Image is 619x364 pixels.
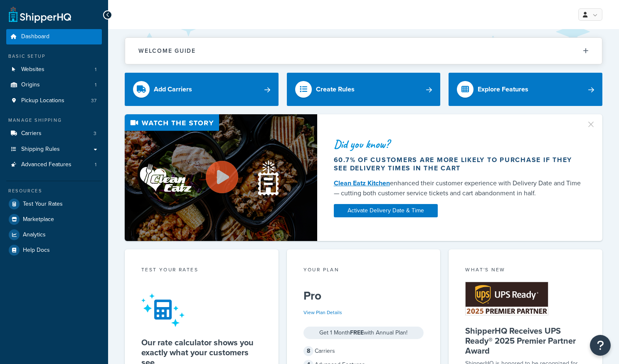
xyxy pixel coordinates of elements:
[125,73,279,106] a: Add Carriers
[287,73,441,106] a: Create Rules
[6,126,102,141] li: Carriers
[478,84,528,95] div: Explore Features
[6,77,102,93] a: Origins1
[6,157,102,172] li: Advanced Features
[6,117,102,124] div: Manage Shipping
[6,157,102,172] a: Advanced Features1
[138,48,196,54] h2: Welcome Guide
[350,328,364,337] strong: FREE
[303,289,424,303] h5: Pro
[6,62,102,77] a: Websites1
[303,345,424,357] div: Carriers
[95,81,96,89] span: 1
[334,178,390,188] a: Clean Eatz Kitchen
[95,161,96,168] span: 1
[21,146,60,153] span: Shipping Rules
[23,216,54,223] span: Marketplace
[21,97,64,104] span: Pickup Locations
[303,327,424,339] div: Get 1 Month with Annual Plan!
[6,93,102,108] li: Pickup Locations
[23,201,63,208] span: Test Your Rates
[465,266,586,275] div: What's New
[6,187,102,194] div: Resources
[141,266,262,275] div: Test your rates
[6,53,102,60] div: Basic Setup
[6,197,102,212] a: Test Your Rates
[316,84,355,95] div: Create Rules
[6,62,102,77] li: Websites
[6,77,102,93] li: Origins
[6,212,102,227] a: Marketplace
[303,266,424,275] div: Your Plan
[303,346,313,356] span: 8
[334,178,582,198] div: enhanced their customer experience with Delivery Date and Time — cutting both customer service ti...
[334,138,582,150] div: Did you know?
[6,126,102,141] a: Carriers3
[21,130,42,137] span: Carriers
[94,130,96,137] span: 3
[6,243,102,258] a: Help Docs
[23,247,50,254] span: Help Docs
[23,231,46,239] span: Analytics
[6,93,102,108] a: Pickup Locations37
[465,326,586,356] h5: ShipperHQ Receives UPS Ready® 2025 Premier Partner Award
[449,73,602,106] a: Explore Features
[6,29,102,44] a: Dashboard
[590,335,611,356] button: Open Resource Center
[6,227,102,242] a: Analytics
[125,38,602,64] button: Welcome Guide
[6,142,102,157] a: Shipping Rules
[21,161,72,168] span: Advanced Features
[303,309,342,316] a: View Plan Details
[21,81,40,89] span: Origins
[91,97,96,104] span: 37
[334,156,582,172] div: 60.7% of customers are more likely to purchase if they see delivery times in the cart
[125,114,317,241] img: Video thumbnail
[21,33,49,40] span: Dashboard
[334,204,438,217] a: Activate Delivery Date & Time
[21,66,44,73] span: Websites
[154,84,192,95] div: Add Carriers
[95,66,96,73] span: 1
